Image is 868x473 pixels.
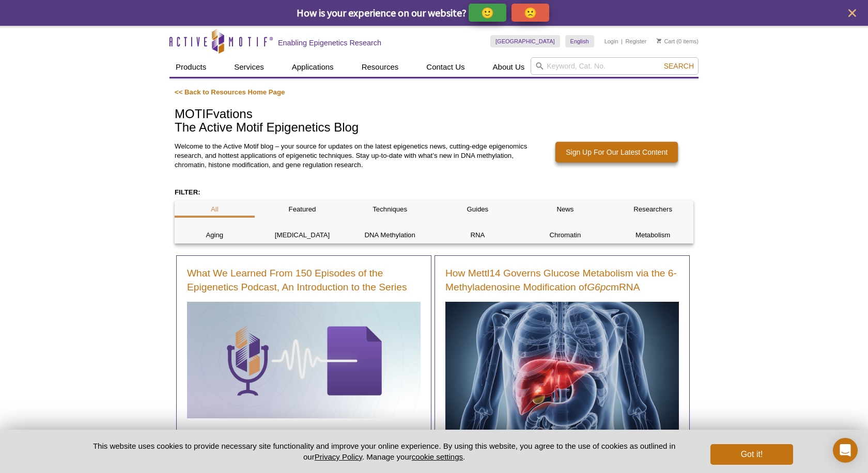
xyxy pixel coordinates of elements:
[175,205,255,214] p: All
[187,302,421,418] img: Podcast lessons
[438,205,518,214] p: Guides
[710,444,793,465] button: Got it!
[262,231,343,240] p: [MEDICAL_DATA]
[531,57,699,75] input: Keyword, Cat. No.
[661,61,697,71] button: Search
[664,62,694,70] span: Search
[262,205,343,214] p: Featured
[565,35,594,47] a: English
[175,188,200,196] strong: FILTER:
[525,231,606,240] p: Chromatin
[187,266,421,294] a: What We Learned From 150 Episodes of the Epigenetics Podcast, An Introduction to the Series
[524,6,537,19] p: 🙁
[445,266,679,294] a: How Mettl14 Governs Glucose Metabolism via the 6-Methyladenosine Modification ofG6pcmRNA
[605,38,618,45] a: Login
[490,35,560,47] a: [GEOGRAPHIC_DATA]
[613,205,693,214] p: Researchers
[75,441,693,462] p: This website uses cookies to provide necessary site functionality and improve your online experie...
[555,142,678,162] a: Sign Up For Our Latest Content
[420,57,471,77] a: Contact Us
[657,35,699,47] li: (0 items)
[481,6,494,19] p: 🙂
[175,142,532,170] p: Welcome to the Active Motif blog – your source for updates on the latest epigenetics news, cuttin...
[175,231,255,240] p: Aging
[657,38,675,45] a: Cart
[175,88,285,96] a: << Back to Resources Home Page
[621,35,623,47] li: |
[613,231,693,240] p: Metabolism
[657,38,661,43] img: Your Cart
[286,57,340,77] a: Applications
[350,231,430,240] p: DNA Methylation
[315,452,362,461] a: Privacy Policy
[228,57,270,77] a: Services
[438,231,518,240] p: RNA
[350,205,430,214] p: Techniques
[846,7,859,20] button: close
[487,57,531,77] a: About Us
[297,6,467,19] span: How is your experience on our website?
[833,438,858,463] div: Open Intercom Messenger
[525,205,606,214] p: News
[412,452,463,461] button: cookie settings
[445,302,679,433] img: Human liver
[169,57,212,77] a: Products
[625,38,646,45] a: Register
[355,57,405,77] a: Resources
[278,38,381,47] h2: Enabling Epigenetics Research
[587,282,611,292] em: G6pc
[175,107,693,136] h1: MOTIFvations The Active Motif Epigenetics Blog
